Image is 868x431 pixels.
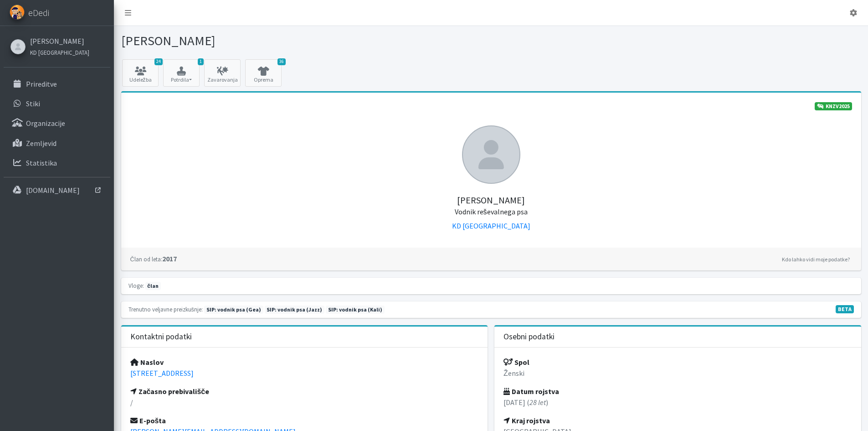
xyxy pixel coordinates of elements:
span: Naslednja preizkušnja: jesen 2027 [204,306,263,314]
a: [DOMAIN_NAME] [4,181,110,199]
h3: Kontaktni podatki [130,332,192,342]
small: Vloge: [128,282,144,289]
p: [DATE] ( ) [503,397,852,408]
p: [DOMAIN_NAME] [26,186,80,195]
a: Zemljevid [4,134,110,152]
small: Trenutno veljavne preizkušnje: [128,306,203,313]
a: Kdo lahko vidi moje podatke? [780,254,852,265]
a: 24 Udeležba [122,59,159,87]
strong: Začasno prebivališče [130,387,210,396]
strong: Kraj rojstva [503,416,550,425]
a: Zavarovanja [204,59,241,87]
h1: [PERSON_NAME] [121,33,488,49]
p: Prireditve [26,79,57,88]
span: 1 [198,58,204,65]
small: Član od leta: [130,255,162,263]
strong: E-pošta [130,416,166,425]
a: Statistika [4,154,110,172]
strong: Spol [503,358,529,367]
span: Naslednja preizkušnja: jesen 2025 [326,306,385,314]
h5: [PERSON_NAME] [130,184,852,217]
a: KD [GEOGRAPHIC_DATA] [452,221,530,230]
p: Zemljevid [26,139,56,148]
span: Naslednja preizkušnja: jesen 2025 [265,306,325,314]
p: Statistika [26,158,57,167]
em: 28 let [529,398,546,407]
a: 36 Oprema [245,59,282,87]
span: 36 [277,58,286,65]
strong: Datum rojstva [503,387,559,396]
a: Prireditve [4,75,110,93]
p: / [130,397,479,408]
span: eDedi [28,6,49,20]
span: 24 [154,58,163,65]
small: Vodnik reševalnega psa [455,207,528,216]
p: Stiki [26,99,40,108]
strong: 2017 [130,254,177,263]
a: KD [GEOGRAPHIC_DATA] [30,47,89,57]
small: KD [GEOGRAPHIC_DATA] [30,49,89,56]
a: KNZV2025 [815,102,852,110]
button: 1 Potrdila [163,59,200,87]
p: Organizacije [26,119,65,128]
img: eDedi [10,5,25,20]
a: Organizacije [4,114,110,132]
h3: Osebni podatki [503,332,555,342]
a: [PERSON_NAME] [30,36,89,47]
span: V fazi razvoja [836,305,854,313]
strong: Naslov [130,358,164,367]
a: Stiki [4,94,110,113]
p: Ženski [503,368,852,379]
span: član [145,282,161,290]
a: [STREET_ADDRESS] [130,369,194,378]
